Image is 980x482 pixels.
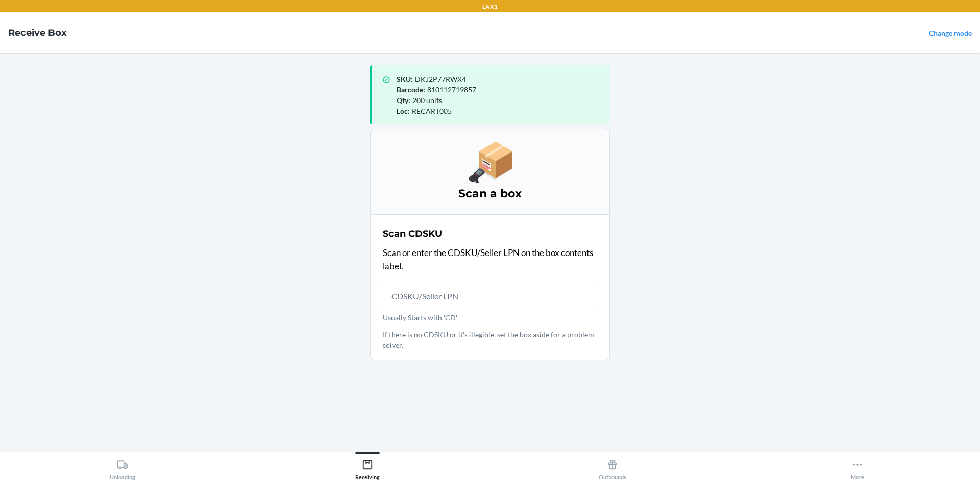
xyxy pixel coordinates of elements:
[599,455,626,480] div: Outbounds
[8,26,67,39] h4: Receive Box
[383,312,597,323] p: Usually Starts with 'CD'
[412,96,442,105] span: 200 units
[482,2,498,11] p: LAX1
[355,455,380,480] div: Receiving
[929,29,972,37] a: Change mode
[851,455,864,480] div: More
[383,329,597,350] p: If there is no CDSKU or it's illegible, set the box aside for a problem solver.
[397,107,410,115] span: Loc :
[383,227,442,240] h2: Scan CDSKU
[383,186,597,202] h3: Scan a box
[397,85,425,94] span: Barcode :
[735,452,980,480] button: More
[245,452,490,480] button: Receiving
[412,107,452,115] span: RECART005
[383,246,597,272] p: Scan or enter the CDSKU/Seller LPN on the box contents label.
[415,74,466,83] span: DKJ2P77RWX4
[397,74,413,83] span: SKU :
[383,284,597,308] input: Usually Starts with 'CD'
[397,96,410,105] span: Qty :
[110,455,135,480] div: Unloading
[427,85,476,94] span: 810112719857
[490,452,735,480] button: Outbounds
